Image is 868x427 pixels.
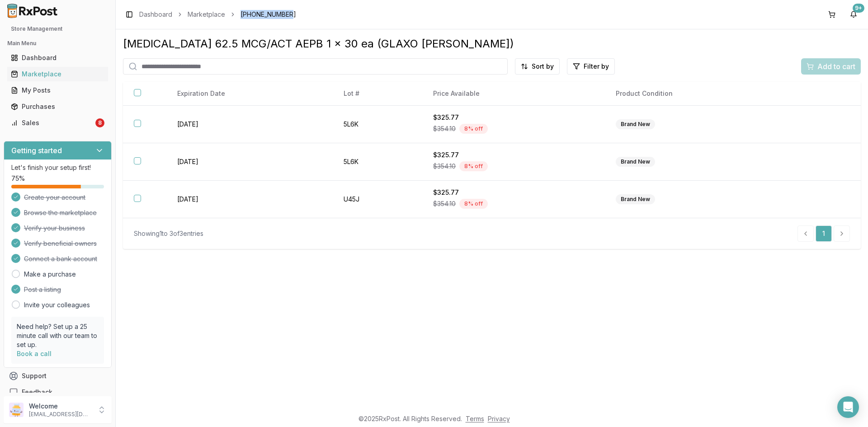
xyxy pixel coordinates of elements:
a: 1 [816,225,832,242]
p: Need help? Set up a 25 minute call with our team to set up. [17,322,99,349]
a: My Posts [7,82,108,99]
img: User avatar [9,403,24,417]
td: 5L6K [333,106,422,143]
h2: Main Menu [7,40,108,47]
div: $325.77 [433,113,594,122]
nav: pagination [797,225,850,242]
div: Open Intercom Messenger [837,396,859,418]
span: Create your account [24,193,85,202]
p: Welcome [29,402,92,411]
td: [DATE] [166,143,333,181]
span: Verify beneficial owners [24,239,97,248]
button: 9+ [846,7,861,22]
button: Purchases [4,99,112,114]
span: Post a listing [24,285,61,294]
div: 8 % off [459,199,488,209]
span: Browse the marketplace [24,208,97,217]
h3: Getting started [11,145,62,156]
a: Dashboard [139,10,172,19]
button: Dashboard [4,51,112,65]
span: [PHONE_NUMBER] [241,10,296,19]
div: $325.77 [433,188,594,197]
div: Showing 1 to 3 of 3 entries [134,229,203,238]
th: Price Available [422,82,605,106]
a: Marketplace [7,66,108,82]
button: Support [4,368,112,384]
button: Sort by [515,58,560,75]
span: $354.10 [433,199,456,208]
span: Sort by [532,62,554,71]
div: 8 [95,118,104,127]
h2: Store Management [4,25,112,33]
p: Let's finish your setup first! [11,163,104,172]
a: Dashboard [7,50,108,66]
td: U45J [333,181,422,218]
td: [DATE] [166,106,333,143]
span: Connect a bank account [24,254,97,263]
div: Sales [11,118,94,127]
button: Marketplace [4,67,112,81]
span: $354.10 [433,162,456,171]
a: Book a call [17,350,52,357]
div: 8 % off [459,161,488,171]
div: Brand New [616,119,655,129]
a: Make a purchase [24,270,76,279]
span: Filter by [584,62,609,71]
a: Privacy [488,415,510,422]
span: $354.10 [433,124,456,133]
td: [DATE] [166,181,333,218]
th: Lot # [333,82,422,106]
td: 5L6K [333,143,422,181]
div: Brand New [616,194,655,204]
a: Invite your colleagues [24,300,90,310]
div: Purchases [11,102,104,111]
button: Sales8 [4,116,112,130]
button: Feedback [4,384,112,400]
div: 9+ [853,4,864,13]
span: Feedback [22,388,52,397]
th: Product Condition [605,82,793,106]
a: Terms [466,415,484,422]
div: $325.77 [433,150,594,160]
span: Verify your business [24,224,85,233]
button: My Posts [4,83,112,98]
a: Sales8 [7,115,108,131]
div: Dashboard [11,53,104,62]
img: RxPost Logo [4,4,61,18]
th: Expiration Date [166,82,333,106]
div: Brand New [616,157,655,167]
span: 75 % [11,174,25,183]
p: [EMAIL_ADDRESS][DOMAIN_NAME] [29,411,92,418]
nav: breadcrumb [139,10,296,19]
div: 8 % off [459,124,488,134]
button: Filter by [567,58,615,75]
div: My Posts [11,86,104,95]
a: Marketplace [188,10,225,19]
div: [MEDICAL_DATA] 62.5 MCG/ACT AEPB 1 x 30 ea (GLAXO [PERSON_NAME]) [123,37,861,51]
div: Marketplace [11,70,104,79]
a: Purchases [7,99,108,115]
